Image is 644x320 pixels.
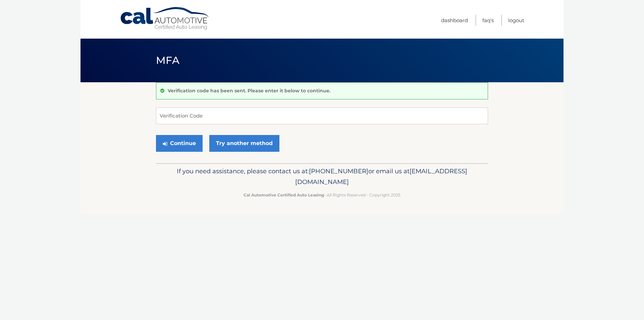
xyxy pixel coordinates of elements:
p: Verification code has been sent. Please enter it below to continue. [168,88,330,94]
a: Try another method [209,135,279,152]
a: Cal Automotive [120,7,210,31]
p: - All Rights Reserved - Copyright 2025 [160,191,484,198]
strong: Cal Automotive Certified Auto Leasing [244,192,324,197]
button: Continue [156,135,203,152]
span: [EMAIL_ADDRESS][DOMAIN_NAME] [295,167,467,186]
p: If you need assistance, please contact us at: or email us at [160,166,484,187]
a: Logout [508,15,524,26]
a: Dashboard [441,15,468,26]
a: FAQ's [482,15,494,26]
span: MFA [156,54,179,66]
input: Verification Code [156,107,488,124]
span: [PHONE_NUMBER] [309,167,368,175]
